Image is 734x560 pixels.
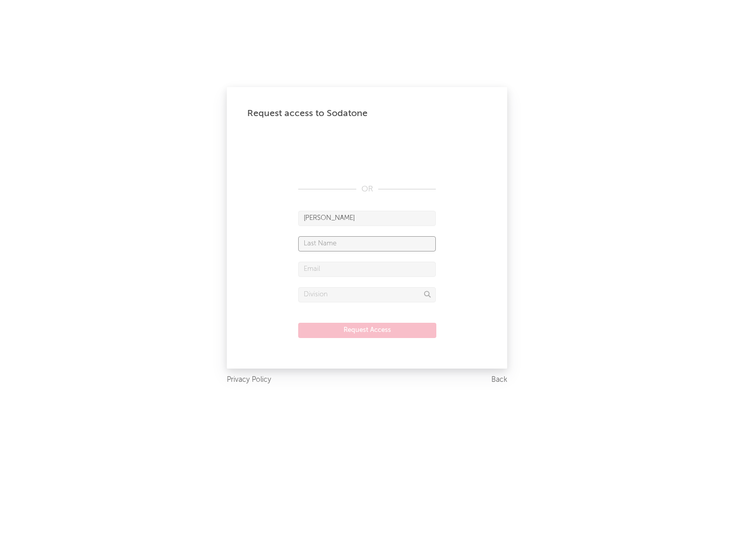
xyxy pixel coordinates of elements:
input: Email [298,262,436,277]
input: First Name [298,211,436,226]
div: OR [298,183,436,195]
a: Back [491,374,507,386]
button: Request Access [298,323,436,338]
a: Privacy Policy [227,374,271,386]
input: Last Name [298,236,436,251]
div: Request access to Sodatone [247,107,487,120]
input: Division [298,287,436,302]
